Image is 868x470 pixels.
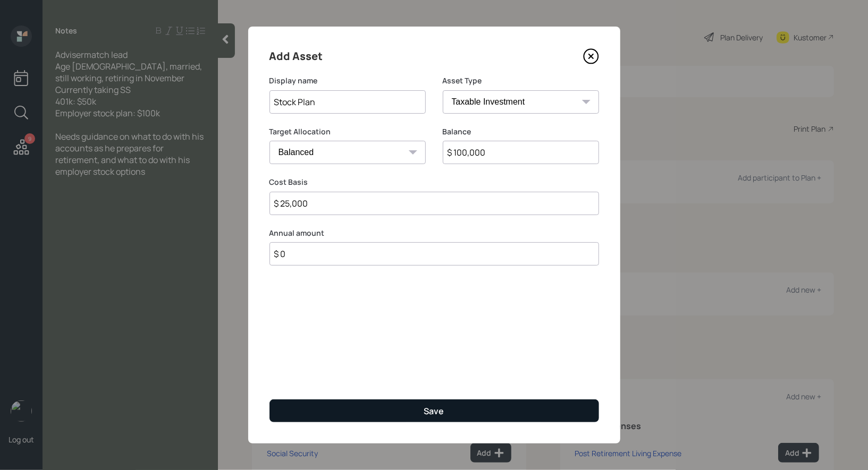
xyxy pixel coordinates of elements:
label: Display name [269,75,426,86]
div: Save [424,405,444,417]
label: Balance [443,126,599,137]
h4: Add Asset [269,48,323,65]
label: Cost Basis [269,177,599,187]
label: Asset Type [443,75,599,86]
label: Target Allocation [269,126,426,137]
button: Save [269,399,599,422]
label: Annual amount [269,228,599,238]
